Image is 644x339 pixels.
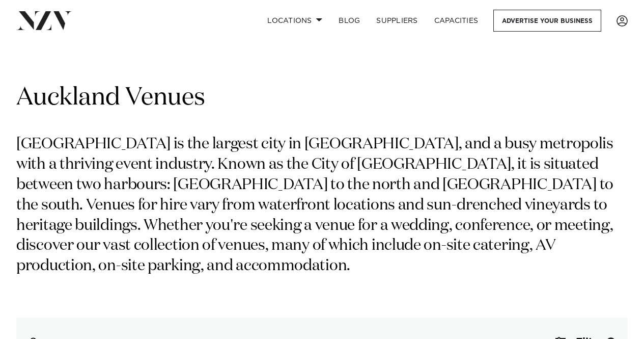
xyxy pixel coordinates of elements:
a: SUPPLIERS [368,10,426,32]
a: Capacities [426,10,487,32]
a: Advertise your business [493,10,601,32]
p: [GEOGRAPHIC_DATA] is the largest city in [GEOGRAPHIC_DATA], and a busy metropolis with a thriving... [16,135,628,277]
img: nzv-logo.png [16,11,72,30]
h1: Auckland Venues [16,82,628,114]
a: BLOG [330,10,368,32]
a: Locations [259,10,330,32]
